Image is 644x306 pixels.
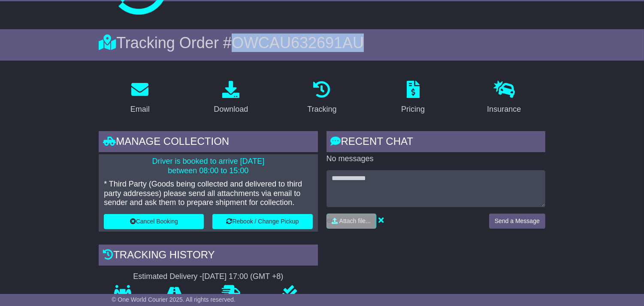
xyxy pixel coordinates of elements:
div: Estimated Delivery - [99,272,317,282]
a: Pricing [396,78,430,118]
div: Pricing [401,104,425,115]
button: Send a Message [489,214,545,229]
p: * Third Party (Goods being collected and delivered to third party addresses) please send all atta... [104,180,312,208]
div: Tracking [307,104,336,115]
a: Download [208,78,254,118]
span: OWCAU632691AU [232,34,364,52]
div: Tracking history [99,245,317,268]
p: No messages [327,154,545,164]
a: Email [125,78,155,118]
div: [DATE] 17:00 (GMT +8) [202,272,283,282]
a: Tracking [302,78,342,118]
span: © One World Courier 2025. All rights reserved. [112,296,236,303]
div: Email [130,104,150,115]
div: Tracking Order # [99,34,545,52]
div: Manage collection [99,131,317,154]
div: RECENT CHAT [327,131,545,154]
button: Rebook / Change Pickup [212,214,312,229]
button: Cancel Booking [104,214,204,229]
a: Insurance [481,78,526,118]
div: Download [214,104,248,115]
div: Insurance [487,104,521,115]
p: Driver is booked to arrive [DATE] between 08:00 to 15:00 [104,157,312,175]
